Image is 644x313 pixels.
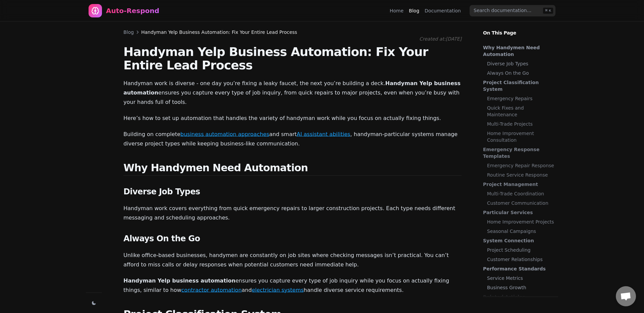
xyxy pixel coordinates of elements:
[483,146,555,160] a: Emergency Response Templates
[123,45,462,72] h1: Handyman Yelp Business Automation: Fix Your Entire Lead Process
[123,114,462,123] p: Here’s how to set up automation that handles the variety of handyman work while you focus on actu...
[390,7,404,14] a: Home
[487,228,555,235] a: Seasonal Campaigns
[123,130,462,148] p: Building on complete and smart , handyman-particular systems manage diverse project types while k...
[487,247,555,253] a: Project Scheduling
[123,79,462,107] p: Handyman work is diverse - one day you’re fixing a leaky faucet, the next you’re building a deck....
[487,70,555,76] a: Always On the Go
[252,287,304,293] a: electrician systems
[123,277,235,284] strong: Handyman Yelp business automation
[123,162,462,176] h2: Why Handymen Need Automation
[123,251,462,269] p: Unlike office-based businesses, handymen are constantly on job sites where checking messages isn’...
[483,79,555,92] a: Project Classification System
[487,275,555,281] a: Service Metrics
[487,162,555,169] a: Emergency Repair Response
[483,209,555,216] a: Particular Services
[487,121,555,127] a: Multi-Trade Projects
[483,265,555,272] a: Performance Standards
[487,105,555,118] a: Quick Fixes and Maintenance
[487,95,555,102] a: Emergency Repairs
[478,21,563,36] p: On This Page
[123,276,462,295] p: ensures you capture every type of job inquiry while you focus on actually fixing things, similar ...
[106,6,159,15] div: Auto-Respond
[141,29,297,36] span: Handyman Yelp Business Automation: Fix Your Entire Lead Process
[487,60,555,67] a: Diverse Job Types
[297,131,351,137] a: AI assistant abilities
[487,256,555,263] a: Customer Relationships
[89,4,159,17] a: Home page
[89,298,99,308] button: Change theme
[487,284,555,291] a: Business Growth
[180,131,269,137] a: business automation approaches
[487,172,555,178] a: Routine Service Response
[487,200,555,206] a: Customer Communication
[487,190,555,197] a: Multi-Trade Coordination
[483,181,555,188] a: Project Management
[181,287,242,293] a: contractor automation
[487,218,555,225] a: Home Improvement Projects
[419,36,462,42] span: Created at: [DATE]
[470,5,555,16] input: Search documentation…
[409,7,419,14] a: Blog
[123,29,134,36] a: Blog
[123,204,462,223] p: Handyman work covers everything from quick emergency repairs to larger construction projects. Eac...
[425,7,461,14] a: Documentation
[487,130,555,143] a: Home Improvement Consultation
[123,233,462,244] h3: Always On the Go
[483,237,555,244] a: System Connection
[616,286,636,306] a: Open chat
[483,294,555,300] a: Related Articles
[483,44,555,58] a: Why Handymen Need Automation
[123,186,462,197] h3: Diverse Job Types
